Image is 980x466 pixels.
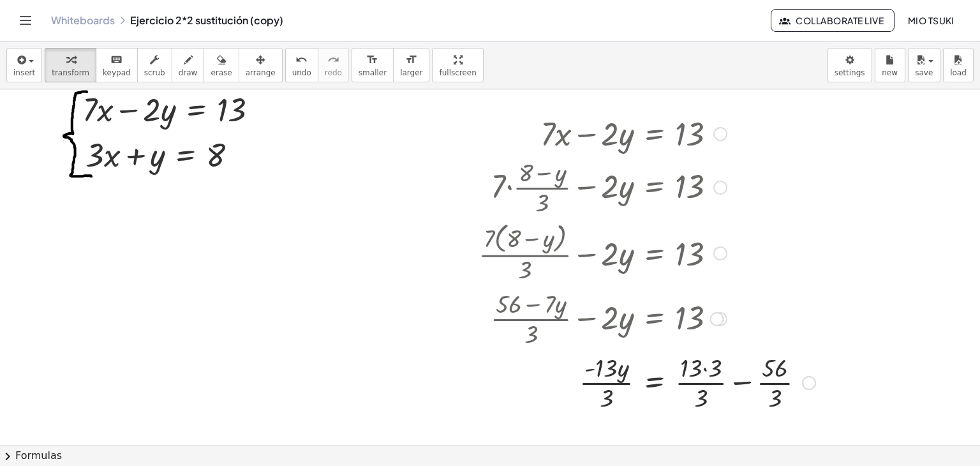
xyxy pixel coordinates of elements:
[45,48,96,82] button: transform
[13,68,35,77] span: insert
[405,52,417,68] i: format_size
[352,48,394,82] button: format_sizesmaller
[771,9,895,32] button: Collaborate Live
[882,68,898,77] span: new
[246,68,276,77] span: arrange
[897,9,965,32] button: mio tsuki
[96,48,138,82] button: keyboardkeypad
[828,48,872,82] button: settings
[907,15,954,26] span: mio tsuki
[204,48,239,82] button: erase
[211,68,232,77] span: erase
[15,10,36,31] button: Toggle navigation
[875,48,905,82] button: new
[144,68,165,77] span: scrub
[103,68,131,77] span: keypad
[835,68,865,77] span: settings
[950,68,967,77] span: load
[359,68,387,77] span: smaller
[285,48,318,82] button: undoundo
[327,52,339,68] i: redo
[179,68,198,77] span: draw
[366,52,378,68] i: format_size
[908,48,940,82] button: save
[325,68,342,77] span: redo
[172,48,205,82] button: draw
[239,48,283,82] button: arrange
[110,52,122,68] i: keyboard
[51,14,115,27] a: Whiteboards
[292,68,311,77] span: undo
[782,15,884,26] span: Collaborate Live
[52,68,89,77] span: transform
[915,68,933,77] span: save
[318,48,349,82] button: redoredo
[943,48,974,82] button: load
[439,68,476,77] span: fullscreen
[400,68,422,77] span: larger
[432,48,483,82] button: fullscreen
[295,52,308,68] i: undo
[137,48,172,82] button: scrub
[393,48,429,82] button: format_sizelarger
[6,48,42,82] button: insert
